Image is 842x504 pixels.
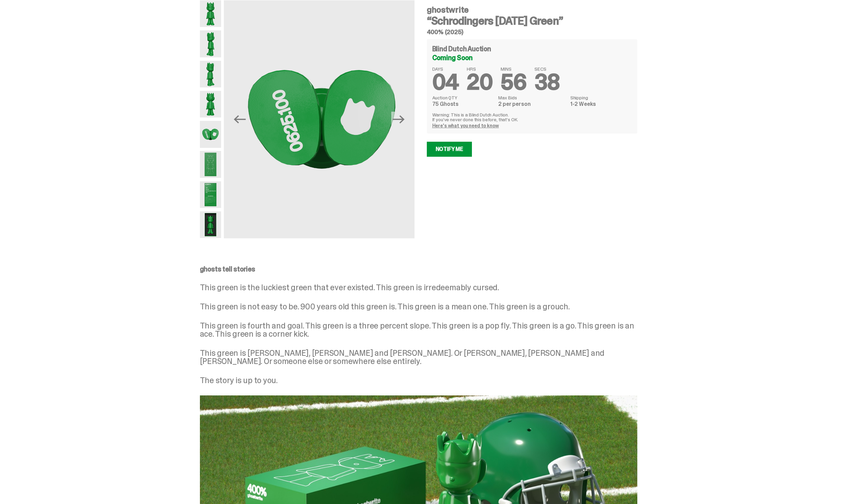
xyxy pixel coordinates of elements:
p: This green is fourth and goal. This green is a three percent slope. This green is a pop fly. This... [200,322,637,338]
dt: Shipping [570,95,632,100]
span: 38 [534,68,560,96]
img: Schrodinger_Green_Hero_7.png [200,121,221,148]
img: Schrodinger_Green_Hero_2.png [200,30,221,57]
img: Schrodinger_Green_Hero_7.png [227,0,417,238]
p: ghosts tell stories [200,266,637,272]
img: Schrodinger_Green_Hero_3.png [200,61,221,87]
span: SECS [534,67,560,71]
img: Schrodinger_Green_Hero_6.png [200,91,221,117]
img: Schrodinger_Green_Hero_12.png [200,181,221,208]
dd: 75 Ghosts [432,101,494,107]
button: Previous [232,112,247,127]
p: This green is the luckiest green that ever existed. This green is irredeemably cursed. [200,283,637,292]
a: Here's what you need to know [432,123,499,129]
img: Schrodinger_Green_Hero_13.png [200,211,221,238]
h3: “Schrodingers [DATE] Green” [427,15,637,26]
img: Schrodinger_Green_Hero_1.png [200,0,221,27]
span: MINS [501,67,526,71]
dt: Auction QTY [432,95,494,100]
h4: ghostwrite [427,6,637,14]
span: 56 [501,68,526,96]
button: Next [391,112,406,127]
dd: 1-2 Weeks [570,101,632,107]
span: 20 [467,68,492,96]
span: HRS [467,67,492,71]
p: This green is not easy to be. 900 years old this green is. This green is a mean one. This green i... [200,303,637,311]
dd: 2 per person [498,101,566,107]
p: The story is up to you. [200,376,637,384]
a: Notify Me [427,142,472,157]
p: This green is [PERSON_NAME], [PERSON_NAME] and [PERSON_NAME]. Or [PERSON_NAME], [PERSON_NAME] and... [200,349,637,365]
img: Schrodinger_Green_Hero_9.png [200,151,221,178]
dt: Max Bids [498,95,566,100]
h4: Blind Dutch Auction [432,45,491,52]
span: DAYS [432,67,459,71]
div: Coming Soon [432,54,632,61]
p: Warning: This is a Blind Dutch Auction. If you’ve never done this before, that’s OK. [432,112,632,122]
span: 04 [432,68,459,96]
h5: 400% (2025) [427,29,637,35]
